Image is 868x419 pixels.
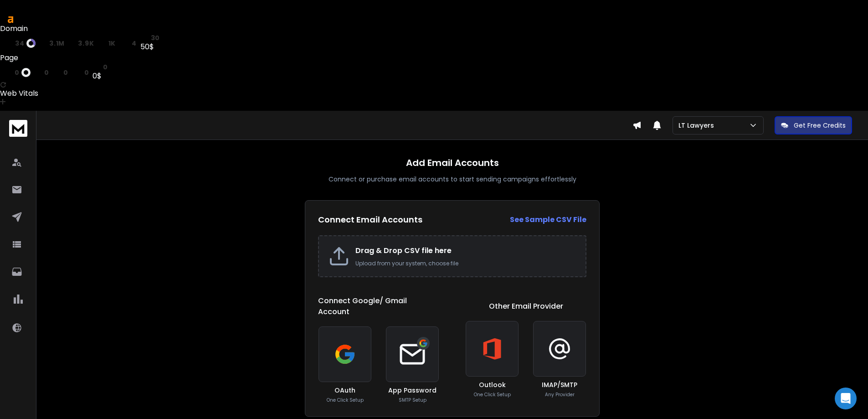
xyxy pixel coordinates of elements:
p: Get Free Credits [794,121,846,130]
div: 0$ [92,71,108,82]
h1: Other Email Provider [489,301,563,312]
span: 4 [132,40,137,47]
span: rp [34,69,42,76]
a: rp0 [34,69,49,76]
span: 1K [108,40,116,47]
h2: Connect Email Accounts [318,213,422,226]
a: rd0 [52,69,68,76]
span: 0 [44,69,49,76]
span: dr [5,40,13,47]
span: kw [72,69,82,76]
a: rp3.9K [68,40,94,47]
p: Upload from your system, choose file [355,260,576,267]
span: rd [52,69,61,76]
a: st30 [140,34,160,41]
span: st [92,63,101,71]
span: rd [98,40,106,47]
a: kw4 [119,40,137,47]
strong: See Sample CSV File [510,214,586,225]
span: 3.9K [78,40,94,47]
p: One Click Setup [474,391,511,398]
span: 0 [63,69,68,76]
span: 3.1M [49,40,65,47]
a: ar3.1M [39,40,65,47]
span: ur [5,69,13,76]
p: Any Provider [545,391,575,398]
span: 0 [15,69,20,76]
h3: IMAP/SMTP [542,380,577,389]
p: Connect or purchase email accounts to start sending campaigns effortlessly [329,175,576,184]
span: kw [119,40,130,47]
a: rd1K [98,40,116,47]
span: 0 [84,69,89,76]
h3: Outlook [479,380,506,389]
p: SMTP Setup [399,397,426,403]
a: dr34 [5,39,36,48]
button: Get Free Credits [775,116,852,134]
h1: Connect Google/ Gmail Account [318,295,439,317]
h2: Drag & Drop CSV file here [355,245,576,256]
span: ar [39,40,47,47]
span: 34 [15,40,24,47]
h3: OAuth [334,386,355,395]
p: LT Lawyers [678,121,718,130]
h1: Add Email Accounts [406,156,499,169]
a: kw0 [72,69,89,76]
div: 50$ [140,41,160,52]
a: ur0 [5,68,31,77]
span: 0 [103,63,108,71]
span: rp [68,40,76,47]
span: st [140,34,149,41]
img: logo [9,120,27,137]
div: Open Intercom Messenger [835,388,857,409]
a: See Sample CSV File [510,214,586,225]
h3: App Password [388,386,437,395]
span: 30 [151,34,160,41]
p: One Click Setup [327,397,364,403]
a: st0 [92,63,108,71]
